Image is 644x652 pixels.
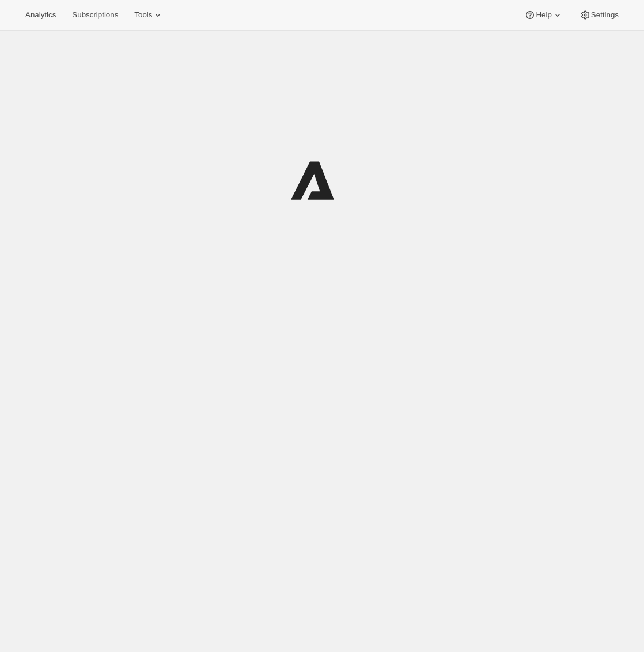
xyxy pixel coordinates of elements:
[573,7,626,23] button: Settings
[18,7,63,23] button: Analytics
[127,7,171,23] button: Tools
[517,7,570,23] button: Help
[591,10,619,20] span: Settings
[134,10,152,20] span: Tools
[65,7,125,23] button: Subscriptions
[72,10,118,20] span: Subscriptions
[536,10,551,20] span: Help
[25,10,56,20] span: Analytics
